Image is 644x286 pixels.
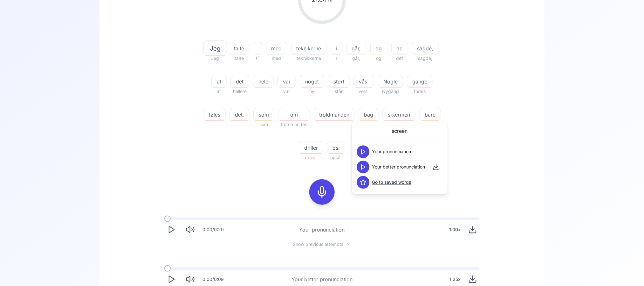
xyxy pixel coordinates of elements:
[314,111,354,118] span: troldmanden
[372,179,411,186] a: Go to saved words
[212,78,226,85] span: at
[278,111,310,118] span: om
[314,108,355,121] button: troldmanden
[412,45,439,52] span: sagde,
[347,45,366,52] span: går,
[293,241,344,247] span: Show previous attempts
[266,42,287,54] button: med
[419,121,441,128] span: bare
[291,45,326,52] span: teknikerne
[359,111,378,118] span: bag
[383,111,415,118] span: skærmen
[254,111,274,118] span: som
[300,78,324,85] span: noget
[466,223,480,237] button: Download audio
[419,108,441,121] button: bare
[203,111,225,118] span: føles
[407,88,433,95] span: fødes
[370,42,387,54] button: og
[205,54,225,62] span: Jeg
[229,54,250,62] span: talte
[328,78,349,85] span: stort
[407,75,433,88] button: gange
[370,54,387,62] span: og
[372,149,411,155] span: Your pronunciation
[205,42,225,54] button: Jeg
[230,111,249,118] span: det,
[378,88,403,95] span: Nygang
[230,75,249,88] button: det
[392,45,408,52] span: de
[204,44,227,53] span: Jeg
[299,144,323,152] span: driller
[327,144,345,152] span: os.
[407,78,432,85] span: gange
[253,108,274,121] button: som
[288,242,356,247] button: Show previous attempts
[328,88,350,95] span: står
[278,121,310,128] span: trutemanden
[229,45,250,52] span: talte
[447,273,463,286] div: 1.25 x
[277,75,296,88] button: var
[447,223,463,236] div: 1.00 x
[382,108,415,121] button: skærmen
[253,121,274,128] span: som
[378,78,403,85] span: Nogle
[202,276,224,282] div: 0:00 / 0:09
[202,226,224,233] div: 0:00 / 0:20
[291,275,353,283] div: Your better pronunciation
[291,42,327,54] button: teknikerne
[300,88,324,95] span: ny
[327,154,345,161] span: også.
[254,54,262,62] span: til
[354,78,374,85] span: vås.
[278,108,310,121] button: om
[412,42,439,54] button: sagde,
[253,75,274,88] button: hele
[291,54,327,62] span: teknikkerne
[372,164,425,170] span: Your better pronunciation
[266,45,287,52] span: med
[371,45,387,52] span: og
[412,54,439,62] span: sagde,
[359,121,379,128] span: bag
[392,127,408,135] span: screen
[391,54,408,62] span: det
[382,121,415,128] span: kremen
[346,54,367,62] span: går,
[331,42,343,54] button: i
[327,141,345,154] button: os.
[299,154,323,161] span: driver
[230,108,250,121] button: det,
[266,54,287,62] span: med
[420,111,441,118] span: bare
[253,78,273,85] span: hele
[378,75,403,88] button: Nogle
[278,78,296,85] span: var
[346,42,367,54] button: går,
[211,75,227,88] button: at
[359,108,379,121] button: bag
[230,88,249,95] span: hellere
[353,75,374,88] button: vås.
[164,223,178,237] button: Play
[211,88,227,95] span: at
[277,88,296,95] span: var
[331,54,343,62] span: I
[328,75,350,88] button: stort
[231,78,249,85] span: det
[331,45,342,52] span: i
[353,88,374,95] span: vers.
[299,226,345,233] div: Your pronunciation
[391,42,408,54] button: de
[300,75,324,88] button: noget
[299,141,323,154] button: driller
[203,108,226,121] button: føles
[229,42,250,54] button: talte
[183,223,197,237] button: Mute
